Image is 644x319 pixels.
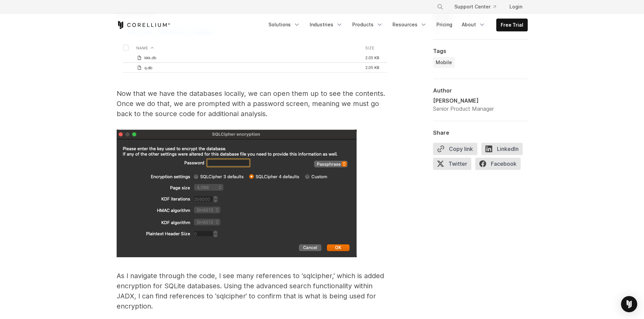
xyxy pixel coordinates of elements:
[432,19,456,31] a: Pricing
[433,57,455,68] a: Mobile
[481,143,527,158] a: LinkedIn
[436,59,452,66] span: Mobile
[433,87,528,94] div: Author
[481,143,523,155] span: LinkedIn
[433,158,471,170] span: Twitter
[348,19,387,31] a: Products
[117,130,357,257] img: SQLCipher Encryption
[433,158,475,172] a: Twitter
[264,19,304,31] a: Solutions
[388,19,431,31] a: Resources
[621,296,637,312] div: Open Intercom Messenger
[433,97,494,105] div: [PERSON_NAME]
[458,19,490,31] a: About
[429,1,528,13] div: Navigation Menu
[117,21,170,29] a: Corellium Home
[449,1,501,13] a: Support Center
[117,88,387,119] p: Now that we have the databases locally, we can open them up to see the contents. Once we do that,...
[117,271,387,311] p: As I navigate through the code, I see many references to ‘sqlcipher,’ which is added encryption f...
[433,129,528,136] div: Share
[433,143,477,155] button: Copy link
[475,158,521,170] span: Facebook
[117,27,387,75] img: kkk.db and q.db files in Corellium's platform
[433,105,494,113] div: Senior Product Manager
[433,48,528,54] div: Tags
[306,19,347,31] a: Industries
[475,158,525,172] a: Facebook
[504,1,528,13] a: Login
[497,19,527,31] a: Free Trial
[434,1,446,13] button: Search
[264,19,528,31] div: Navigation Menu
